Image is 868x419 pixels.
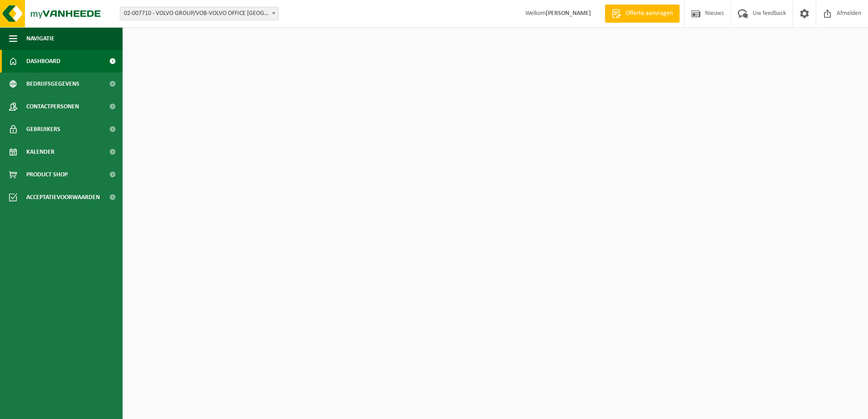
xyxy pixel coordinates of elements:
span: Offerte aanvragen [623,9,675,18]
span: Dashboard [26,50,60,73]
span: Navigatie [26,27,54,50]
span: Product Shop [26,163,68,186]
span: Gebruikers [26,118,60,141]
span: 02-007710 - VOLVO GROUP/VOB-VOLVO OFFICE BRUSSELS - BERCHEM-SAINTE-AGATHE [120,7,279,20]
strong: [PERSON_NAME] [546,10,591,17]
span: 02-007710 - VOLVO GROUP/VOB-VOLVO OFFICE BRUSSELS - BERCHEM-SAINTE-AGATHE [120,7,278,20]
span: Bedrijfsgegevens [26,73,79,95]
span: Contactpersonen [26,95,79,118]
span: Kalender [26,141,54,163]
a: Offerte aanvragen [605,5,680,23]
span: Acceptatievoorwaarden [26,186,100,209]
